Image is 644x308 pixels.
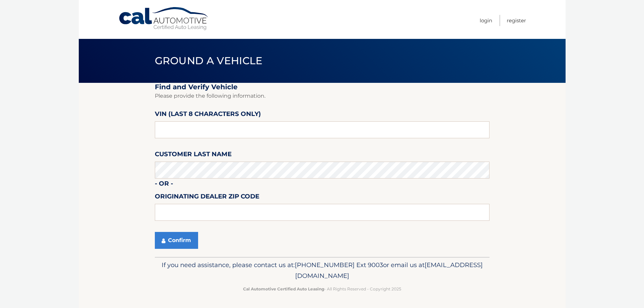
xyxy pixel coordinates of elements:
[155,232,198,249] button: Confirm
[155,83,490,91] h2: Find and Verify Vehicle
[155,149,232,162] label: Customer Last Name
[159,260,485,281] p: If you need assistance, please contact us at: or email us at
[243,286,324,291] strong: Cal Automotive Certified Auto Leasing
[480,15,492,26] a: Login
[507,15,526,26] a: Register
[155,179,173,191] label: - or -
[155,91,490,101] p: Please provide the following information.
[155,54,263,67] span: Ground a Vehicle
[155,191,259,204] label: Originating Dealer Zip Code
[155,109,261,121] label: VIN (last 8 characters only)
[159,285,485,292] p: - All Rights Reserved - Copyright 2025
[295,261,383,269] span: [PHONE_NUMBER] Ext 9003
[118,7,210,31] a: Cal Automotive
